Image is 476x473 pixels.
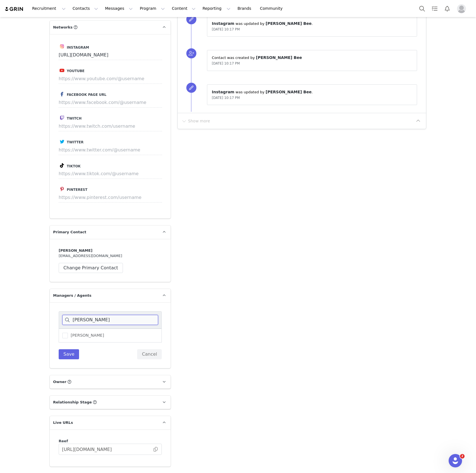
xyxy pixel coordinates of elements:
[53,420,73,426] span: Live URLs
[234,2,256,15] a: Brands
[136,2,168,15] button: Program
[53,400,92,405] span: Relationship Stage
[212,21,234,26] span: Instagram
[67,117,82,120] span: Twitch
[53,379,66,385] span: Owner
[59,50,162,60] input: https://www.instagram.com/username
[256,55,302,60] span: [PERSON_NAME] Bee
[266,21,312,26] span: [PERSON_NAME] Bee
[67,69,84,73] span: Youtube
[460,454,465,458] span: 2
[53,293,91,298] span: Managers / Agents
[60,44,64,49] img: instagram.svg
[59,263,123,273] button: Change Primary Contact
[416,2,428,15] button: Search
[53,229,86,235] span: Primary Contact
[59,74,162,84] input: https://www.youtube.com/@username
[67,46,89,49] span: Instagram
[68,333,104,338] span: [PERSON_NAME]
[212,27,240,31] span: [DATE] 10:17 PM
[67,93,106,97] span: Facebook Page URL
[257,2,289,15] a: Community
[67,140,84,144] span: Twitter
[59,121,162,131] input: https://www.twitch.com/username
[266,90,312,94] span: [PERSON_NAME] Bee
[29,2,69,15] button: Recruitment
[62,315,158,325] input: Search
[137,349,162,359] button: Cancel
[212,90,234,94] span: Instagram
[4,6,24,12] img: grin logo
[59,98,162,108] input: https://www.facebook.com/@username
[59,145,162,155] input: https://www.twitter.com/@username
[59,192,162,203] input: https://www.pinterest.com/username
[168,2,199,15] button: Content
[181,117,210,125] button: Show more
[212,55,412,61] p: Contact was created by ⁨ ⁩
[59,349,79,359] button: Save
[67,164,81,168] span: Tiktok
[449,454,462,467] iframe: Intercom live chat
[59,439,68,443] span: Reef
[59,169,162,179] input: https://www.tiktok.com/@username
[53,25,73,30] span: Networks
[212,96,240,100] span: [DATE] 10:17 PM
[441,2,453,15] button: Notifications
[212,21,412,27] p: ⁨ ⁩ was updated by ⁨ ⁩.
[212,61,240,65] span: [DATE] 10:17 PM
[69,2,101,15] button: Contacts
[429,2,441,15] a: Tasks
[457,4,466,13] img: placeholder-profile.jpg
[59,248,92,253] strong: [PERSON_NAME]
[4,4,229,11] body: Rich Text Area. Press ALT-0 for help.
[59,248,162,273] div: [EMAIL_ADDRESS][DOMAIN_NAME]
[102,2,136,15] button: Messages
[212,89,412,95] p: ⁨ ⁩ was updated by ⁨ ⁩.
[67,188,87,192] span: Pinterest
[199,2,234,15] button: Reporting
[454,4,472,13] button: Profile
